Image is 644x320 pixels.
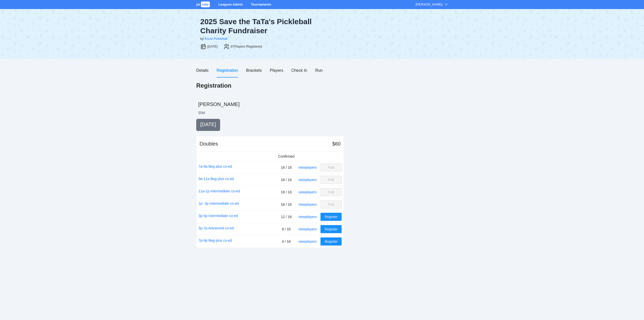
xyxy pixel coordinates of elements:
[291,67,307,74] div: Check In
[196,82,231,90] h1: Registration
[298,165,317,169] a: view players
[207,44,218,49] div: [DATE]
[198,176,234,182] a: 9a-11a Beg plus co-ed
[231,44,262,49] div: 87 Players Registered
[276,211,297,223] td: 12 / 16
[320,176,342,184] button: Full
[298,215,317,219] a: view players
[196,3,200,6] span: pb
[276,235,297,248] td: 4 / 16
[198,225,234,231] a: 5p-7p Advanced co-ed
[320,163,342,171] button: Full
[416,2,442,7] div: [PERSON_NAME]
[205,37,227,41] a: Excel Pickleball
[298,190,317,194] a: view players
[198,110,205,115] li: 55 M
[298,239,317,243] a: view players
[320,237,342,245] button: Register
[201,2,210,7] span: rally
[198,201,239,206] a: 1p -3p Intermediate co-ed
[196,3,211,6] a: pbrally
[246,67,262,74] div: Brackets
[445,3,448,6] span: down
[325,226,338,232] span: Register
[198,238,232,243] a: 7p-9p Beg plus co-ed
[298,202,317,206] a: view players
[276,223,297,235] td: 9 / 16
[298,227,317,231] a: view players
[199,140,218,147] div: Doubles
[320,213,342,221] button: Register
[320,188,342,196] button: Full
[270,67,283,74] div: Players
[200,17,318,35] div: 2025 Save the TaTa's Pickleball Charity Fundraiser
[198,101,448,108] h2: [PERSON_NAME]
[315,67,323,74] div: Run
[276,161,297,174] td: 16 / 16
[200,36,204,41] div: by
[251,3,271,6] a: Tournaments
[320,225,342,233] button: Register
[219,3,243,6] a: Leagues Admin
[276,186,297,198] td: 16 / 16
[325,239,338,244] span: Register
[200,122,216,127] span: [DATE]
[325,214,338,220] span: Register
[217,67,238,74] div: Registration
[298,178,317,182] a: view players
[198,213,238,219] a: 3p-5p Intermediate co-ed
[276,198,297,211] td: 16 / 16
[276,152,297,161] td: Confirmed
[198,188,240,194] a: 11a-1p Intermediate co-ed
[198,164,232,169] a: 7a-9a Beg plus co-ed
[320,200,342,208] button: Full
[196,67,209,74] div: Details
[332,140,341,147] div: $60
[276,174,297,186] td: 16 / 16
